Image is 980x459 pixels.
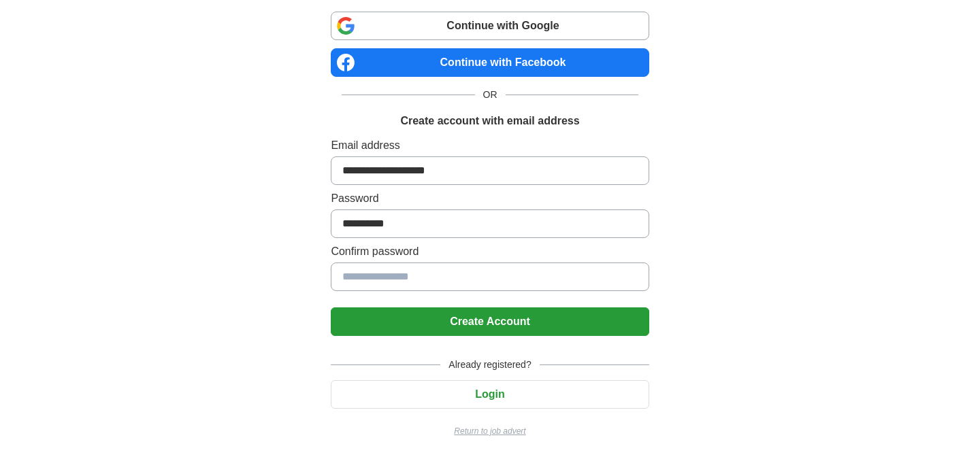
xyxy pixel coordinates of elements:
[331,190,649,207] label: Password
[475,88,506,102] span: OR
[331,243,649,260] label: Confirm password
[331,48,649,77] a: Continue with Facebook
[331,137,649,154] label: Email address
[440,358,539,372] span: Already registered?
[331,388,649,400] a: Login
[331,307,649,336] button: Create Account
[331,12,649,40] a: Continue with Google
[400,113,579,129] h1: Create account with email address
[331,425,649,437] a: Return to job advert
[331,380,649,409] button: Login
